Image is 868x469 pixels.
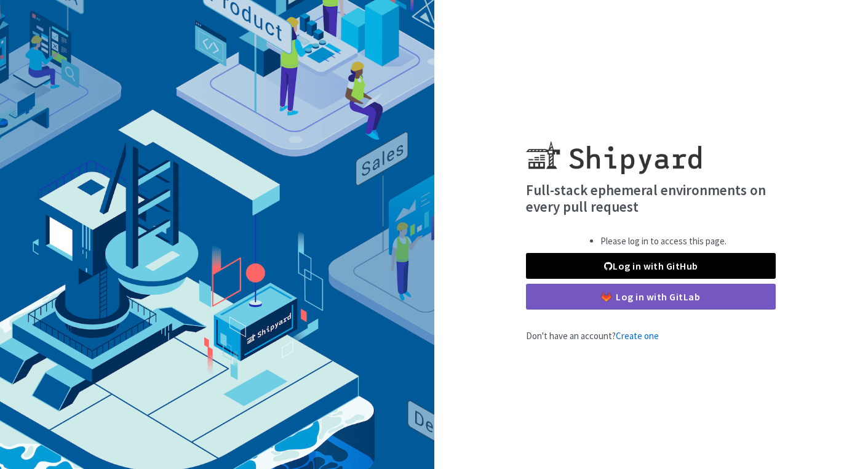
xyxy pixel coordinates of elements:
a: Create one [616,330,659,342]
img: gitlab-color.svg [602,292,611,302]
img: Shipyard logo [526,126,701,174]
h4: Full-stack ephemeral environments on every pull request [526,182,776,215]
span: Don't have an account? [526,330,659,342]
a: Log in with GitHub [526,253,776,279]
a: Log in with GitLab [526,284,776,310]
li: Please log in to access this page. [600,235,727,249]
